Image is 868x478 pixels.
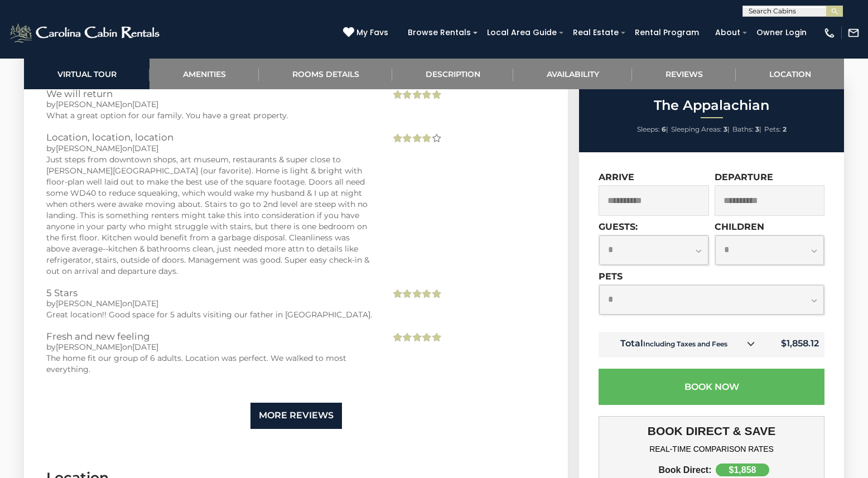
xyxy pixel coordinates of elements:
[599,172,634,182] label: Arrive
[783,125,787,133] strong: 2
[46,309,374,320] div: Great location!! Good space for 5 adults visiting our father in [GEOGRAPHIC_DATA].
[599,332,764,358] td: Total
[56,143,122,153] span: [PERSON_NAME]
[755,125,759,133] strong: 3
[662,125,666,133] strong: 6
[56,342,122,352] span: [PERSON_NAME]
[46,99,374,110] div: by on
[56,99,122,109] span: [PERSON_NAME]
[132,342,158,352] span: [DATE]
[46,89,374,99] h3: We will return
[392,59,513,89] a: Description
[716,463,769,476] div: $1,858
[132,99,158,109] span: [DATE]
[823,27,836,39] img: phone-regular-white.png
[643,340,727,348] small: Including Taxes and Fees
[46,143,374,154] div: by on
[356,27,388,38] span: My Favs
[847,27,860,39] img: mail-regular-white.png
[46,353,374,375] div: The home fit our group of 6 adults. Location was perfect. We walked to most everything.
[764,332,824,358] td: $1,858.12
[715,172,773,182] label: Departure
[637,125,660,133] span: Sleeps:
[150,59,259,89] a: Amenities
[567,24,624,41] a: Real Estate
[132,143,158,153] span: [DATE]
[671,125,722,133] span: Sleeping Areas:
[724,125,727,133] strong: 3
[46,110,374,121] div: What a great option for our family. You have a great property.
[259,59,392,89] a: Rooms Details
[637,122,668,137] li: |
[607,445,816,453] h4: REAL-TIME COMPARISON RATES
[132,298,158,308] span: [DATE]
[736,59,844,89] a: Location
[46,288,374,298] h3: 5 Stars
[671,122,730,137] li: |
[599,221,638,232] label: Guests:
[46,341,374,353] div: by on
[764,125,781,133] span: Pets:
[402,24,476,41] a: Browse Rentals
[250,403,342,429] a: More Reviews
[715,221,764,232] label: Children
[343,27,391,39] a: My Favs
[481,24,562,41] a: Local Area Guide
[8,22,163,44] img: White-1-2.png
[582,98,841,113] h2: The Appalachian
[732,122,761,137] li: |
[56,298,122,308] span: [PERSON_NAME]
[46,331,374,341] h3: Fresh and new feeling
[751,24,812,41] a: Owner Login
[607,465,712,475] div: Book Direct:
[732,125,754,133] span: Baths:
[599,271,623,282] label: Pets
[629,24,705,41] a: Rental Program
[599,369,824,405] button: Book Now
[46,132,374,142] h3: Location, location, location
[46,154,374,277] div: Just steps from downtown shops, art museum, restaurants & super close to [PERSON_NAME][GEOGRAPHIC...
[632,59,736,89] a: Reviews
[710,24,746,41] a: About
[607,424,816,438] h3: BOOK DIRECT & SAVE
[24,59,150,89] a: Virtual Tour
[46,298,374,309] div: by on
[513,59,632,89] a: Availability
